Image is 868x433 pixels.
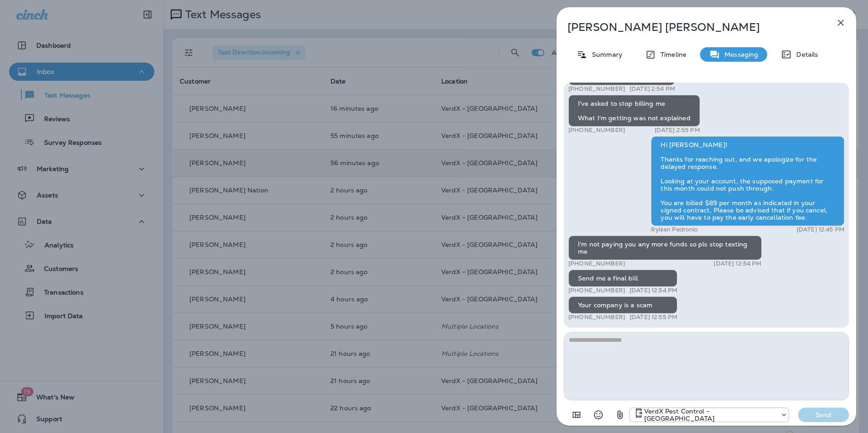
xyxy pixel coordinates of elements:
p: [DATE] 12:55 PM [630,314,677,321]
p: [DATE] 12:54 PM [714,260,761,267]
p: [DATE] 2:54 PM [630,85,675,93]
p: [PERSON_NAME] [PERSON_NAME] [567,21,815,34]
p: [DATE] 12:45 PM [797,226,844,233]
div: Send me a final bill [568,270,677,287]
p: [PHONE_NUMBER] [568,127,625,134]
p: [PHONE_NUMBER] [568,287,625,294]
p: Messaging [720,51,758,58]
p: [PHONE_NUMBER] [568,314,625,321]
p: Summary [587,51,622,58]
button: Add in a premade template [567,406,586,424]
p: Timeline [656,51,686,58]
p: Rylken Pedronio [651,226,698,233]
button: Select an emoji [589,406,607,424]
div: Your company is a scam [568,296,677,314]
p: [DATE] 2:55 PM [655,127,700,134]
p: VerdX Pest Control - [GEOGRAPHIC_DATA] [644,408,776,422]
p: Details [792,51,818,58]
p: [PHONE_NUMBER] [568,85,625,93]
p: [PHONE_NUMBER] [568,260,625,267]
p: [DATE] 12:54 PM [630,287,677,294]
div: +1 (770) 758-7657 [630,408,789,422]
div: I've asked to stop billing me What I'm getting was not explained [568,95,700,127]
div: Hi [PERSON_NAME]! Thanks for reaching out, and we apologize for the delayed response. Looking at ... [651,136,844,226]
div: I'm not paying you any more funds so pls stop texting me [568,236,762,260]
